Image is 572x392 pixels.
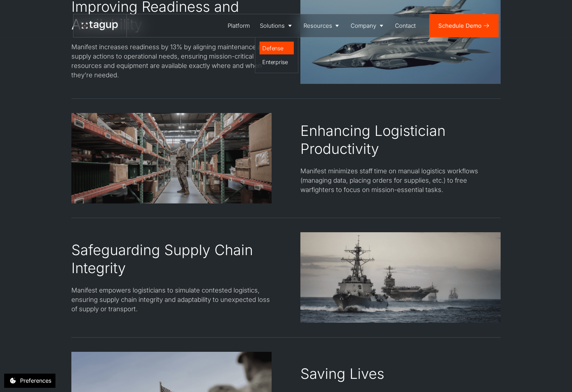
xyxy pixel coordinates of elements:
div: Enhancing Logistician Productivity [300,122,501,158]
a: Resources [298,14,346,37]
div: Manifest empowers logisticians to simulate contested logistics, ensuring supply chain integrity a... [71,286,272,314]
a: Schedule Demo [430,14,499,37]
a: Contact [390,14,421,37]
a: Company [346,14,390,37]
div: Defense [262,44,291,52]
div: Manifest minimizes staff time on manual logistics workflows (managing data, placing orders for su... [300,166,501,194]
div: Company [351,21,376,30]
div: Preferences [20,376,51,385]
a: Platform [223,14,255,37]
div: Resources [303,21,332,30]
div: Schedule Demo [438,21,482,30]
a: Enterprise [259,56,294,68]
div: Platform [228,21,250,30]
div: Manifest increases readiness by 13% by aligning maintenance and supply actions to operational nee... [71,42,272,80]
nav: Solutions [255,37,299,73]
a: Defense [259,42,294,54]
div: Enterprise [262,58,291,66]
div: Safeguarding Supply Chain Integrity [71,241,272,277]
div: Contact [395,21,416,30]
div: Solutions [260,21,285,30]
a: Solutions [255,14,299,37]
div: Saving Lives [300,365,384,383]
